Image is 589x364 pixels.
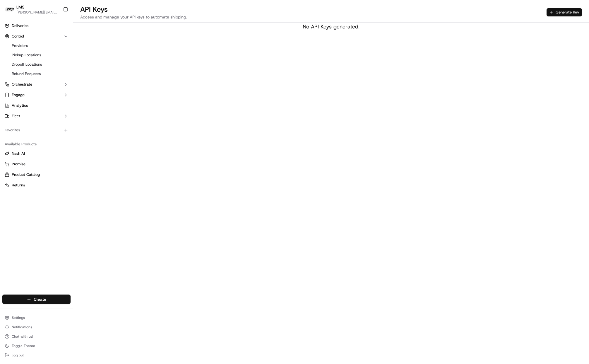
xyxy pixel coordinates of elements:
span: Analytics [12,103,28,108]
div: 💻 [49,86,54,90]
span: Deliveries [12,23,28,28]
a: 💻API Documentation [47,83,96,93]
div: Start new chat [20,56,96,62]
a: Providers [9,42,64,50]
button: Fleet [2,111,71,121]
span: Log out [12,353,24,358]
span: Create [34,296,46,302]
a: Returns [5,183,68,188]
a: Pickup Locations [9,51,64,59]
button: Orchestrate [2,80,71,89]
span: Notifications [12,325,32,329]
span: Knowledge Base [12,85,45,91]
div: Available Products [2,140,71,149]
span: Settings [12,315,25,320]
span: Pylon [58,99,71,104]
button: Chat with us! [2,332,71,341]
a: Deliveries [2,21,71,30]
a: Powered byPylon [41,99,71,104]
button: LMS [16,4,25,10]
div: We're available if you need us! [20,62,74,67]
a: Product Catalog [5,172,68,177]
img: LMS [5,7,14,11]
button: Create [2,295,71,304]
span: Returns [12,183,25,188]
span: Providers [12,43,28,48]
div: No API Keys generated. [73,23,589,31]
span: Nash AI [12,151,25,156]
span: Fleet [12,113,20,119]
a: Analytics [2,101,71,110]
span: Orchestrate [12,82,32,87]
button: Generate Key [547,8,582,16]
span: Promise [12,161,25,167]
button: Toggle Theme [2,342,71,350]
a: Nash AI [5,151,68,156]
button: Product Catalog [2,170,71,179]
span: Pickup Locations [12,52,41,58]
button: Notifications [2,323,71,331]
button: Engage [2,90,71,100]
span: Dropoff Locations [12,62,42,67]
div: Favorites [2,125,71,135]
button: Returns [2,181,71,190]
input: Got a question? Start typing here... [15,38,105,44]
button: [PERSON_NAME][EMAIL_ADDRESS][DOMAIN_NAME] [16,10,58,15]
img: 1736555255976-a54dd68f-1ca7-489b-9aae-adbdc363a1c4 [6,56,16,67]
span: Chat with us! [12,334,33,339]
a: Refund Requests [9,70,64,78]
span: Product Catalog [12,172,40,177]
div: 📗 [6,86,11,90]
span: Toggle Theme [12,343,35,348]
button: Promise [2,159,71,169]
span: Engage [12,92,25,98]
span: Refund Requests [12,71,41,76]
button: Start new chat [100,58,107,65]
a: Dropoff Locations [9,60,64,69]
a: 📗Knowledge Base [4,83,47,93]
p: Access and manage your API keys to automate shipping. [80,14,187,20]
a: Promise [5,161,68,167]
button: Settings [2,314,71,322]
h2: API Keys [80,5,187,14]
span: API Documentation [55,85,94,91]
button: Nash AI [2,149,71,158]
button: Log out [2,351,71,359]
p: Welcome 👋 [6,23,107,33]
img: Nash [6,6,18,18]
button: LMSLMS[PERSON_NAME][EMAIL_ADDRESS][DOMAIN_NAME] [2,2,61,16]
button: Control [2,32,71,41]
span: Control [12,34,24,39]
